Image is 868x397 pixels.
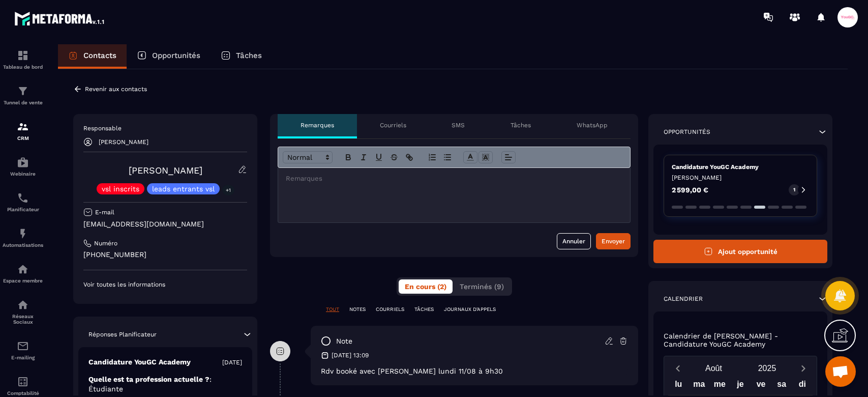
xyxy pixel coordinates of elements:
p: E-mailing [3,355,43,360]
p: 2 599,00 € [672,186,708,193]
p: Contacts [83,51,116,60]
p: Automatisations [3,242,43,248]
img: logo [14,9,106,27]
p: Réponses Planificateur [88,330,157,338]
button: Previous month [668,361,687,375]
p: vsl inscrits [102,185,139,192]
p: leads entrants vsl [152,185,215,192]
span: Terminés (9) [460,282,504,291]
img: accountant [17,376,29,388]
img: automations [17,263,29,275]
button: Ajout opportunité [653,240,827,263]
p: Responsable [83,124,247,132]
div: ma [689,377,710,395]
p: Revenir aux contacts [85,86,147,93]
p: Calendrier de [PERSON_NAME] - Candidature YouGC Academy [664,332,817,348]
p: Courriels [380,121,406,129]
p: Tableau de bord [3,64,43,70]
p: Numéro [94,239,117,247]
p: Candidature YouGC Academy [672,163,809,171]
p: Espace membre [3,278,43,283]
button: Terminés (9) [454,279,510,294]
p: COURRIELS [376,306,404,313]
p: SMS [452,121,465,129]
p: Voir toutes les informations [83,280,247,289]
div: sa [771,377,792,395]
p: E-mail [95,208,114,216]
p: TOUT [326,306,339,313]
p: note [336,336,352,346]
a: social-networksocial-networkRéseaux Sociaux [3,291,43,332]
p: JOURNAUX D'APPELS [444,306,496,313]
p: [DATE] [222,358,242,366]
span: En cours (2) [405,282,446,291]
img: formation [17,49,29,62]
p: NOTES [349,306,366,313]
a: Ouvrir le chat [825,356,856,387]
p: Réseaux Sociaux [3,314,43,325]
p: Calendrier [664,295,703,303]
p: WhatsApp [577,121,608,129]
div: je [730,377,751,395]
img: email [17,340,29,352]
a: Contacts [58,44,127,69]
div: me [709,377,730,395]
p: Quelle est ta profession actuelle ? [88,375,242,394]
div: ve [751,377,771,395]
p: Webinaire [3,171,43,177]
a: formationformationTunnel de vente [3,77,43,113]
a: [PERSON_NAME] [129,165,202,176]
img: automations [17,156,29,168]
a: Tâches [211,44,272,69]
p: +1 [222,185,234,195]
p: [EMAIL_ADDRESS][DOMAIN_NAME] [83,219,247,229]
p: Tâches [511,121,531,129]
p: Planificateur [3,207,43,212]
button: Next month [794,361,813,375]
p: 1 [793,186,795,193]
p: Candidature YouGC Academy [88,357,191,367]
p: Tâches [236,51,262,60]
p: Opportunités [664,128,710,136]
div: lu [668,377,689,395]
p: Opportunités [152,51,200,60]
p: [PERSON_NAME] [99,138,148,146]
button: Annuler [557,233,591,249]
p: [PHONE_NUMBER] [83,250,247,260]
button: Open months overlay [687,359,740,377]
a: automationsautomationsWebinaire [3,149,43,184]
p: TÂCHES [414,306,434,313]
img: formation [17,85,29,97]
a: emailemailE-mailing [3,332,43,368]
p: [PERSON_NAME] [672,174,809,182]
a: automationsautomationsAutomatisations [3,220,43,256]
a: schedulerschedulerPlanificateur [3,184,43,220]
p: CRM [3,135,43,141]
a: automationsautomationsEspace membre [3,256,43,291]
div: di [792,377,813,395]
img: social-network [17,299,29,311]
p: Rdv booké avec [PERSON_NAME] lundi 11/08 à 9h30 [321,367,628,375]
a: formationformationCRM [3,113,43,149]
p: [DATE] 13:09 [332,351,369,359]
img: formation [17,121,29,133]
button: Open years overlay [740,359,794,377]
button: En cours (2) [399,279,453,294]
button: Envoyer [596,233,631,249]
p: Remarques [301,121,334,129]
img: automations [17,228,29,240]
img: scheduler [17,192,29,204]
div: Envoyer [602,236,625,246]
a: Opportunités [127,44,211,69]
p: Tunnel de vente [3,100,43,105]
a: formationformationTableau de bord [3,42,43,77]
p: Comptabilité [3,390,43,396]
